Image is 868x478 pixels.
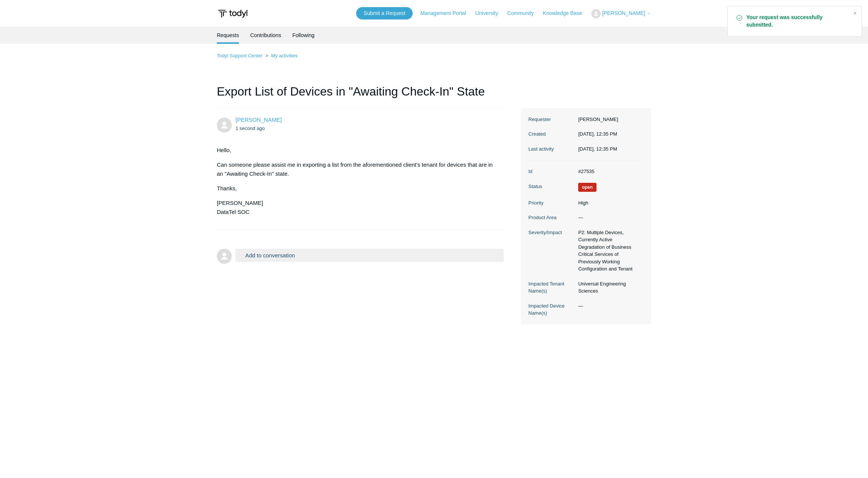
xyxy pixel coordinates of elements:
dd: #27535 [574,168,644,175]
span: [PERSON_NAME] [602,10,645,16]
a: Management Portal [421,9,474,17]
dt: Last activity [528,145,574,153]
li: Requests [217,27,239,44]
dt: Product Area [528,214,574,221]
button: [PERSON_NAME] [591,9,651,18]
span: We are working on a response for you [578,183,597,192]
dd: P2: Multiple Devices, Currently Active Degradation of Business Critical Services of Previously Wo... [574,229,644,273]
a: Community [507,9,541,17]
a: University [475,9,506,17]
strong: Your request was successfully submitted. [746,14,847,29]
dt: Severity/Impact [528,229,574,236]
p: Thanks, [217,184,496,193]
dd: [PERSON_NAME] [574,116,644,123]
time: 08/19/2025, 12:35 [236,125,265,131]
a: My activities [271,53,298,58]
dt: Status [528,183,574,190]
p: [PERSON_NAME] DataTel SOC [217,199,496,217]
dt: Requester [528,116,574,123]
dd: — [574,302,644,310]
dt: Impacted Device Name(s) [528,302,574,317]
p: Can someone please assist me in exporting a list from the aforementioned client's tenant for devi... [217,160,496,178]
dd: Universal Engineering Sciences [574,280,644,295]
time: 08/19/2025, 12:35 [578,146,617,152]
div: Close [850,8,860,18]
dd: High [574,199,644,207]
h1: Export List of Devices in "Awaiting Check-In" State [217,82,504,108]
dt: Impacted Tenant Name(s) [528,280,574,295]
a: Knowledge Base [543,9,590,17]
button: Add to conversation [236,249,504,262]
a: [PERSON_NAME] [236,117,282,123]
dd: — [574,214,644,221]
li: My activities [264,53,298,58]
li: Todyl Support Center [217,53,264,58]
a: Submit a Request [356,7,413,19]
a: Todyl Support Center [217,53,262,58]
a: Contributions [250,27,281,44]
p: Hello, [217,146,496,155]
dt: Id [528,168,574,175]
img: Todyl Support Center Help Center home page [217,7,249,21]
a: Following [292,27,315,44]
dt: Created [528,130,574,138]
time: 08/19/2025, 12:35 [578,131,617,137]
span: Sam Binsacca [236,117,282,123]
dt: Priority [528,199,574,207]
